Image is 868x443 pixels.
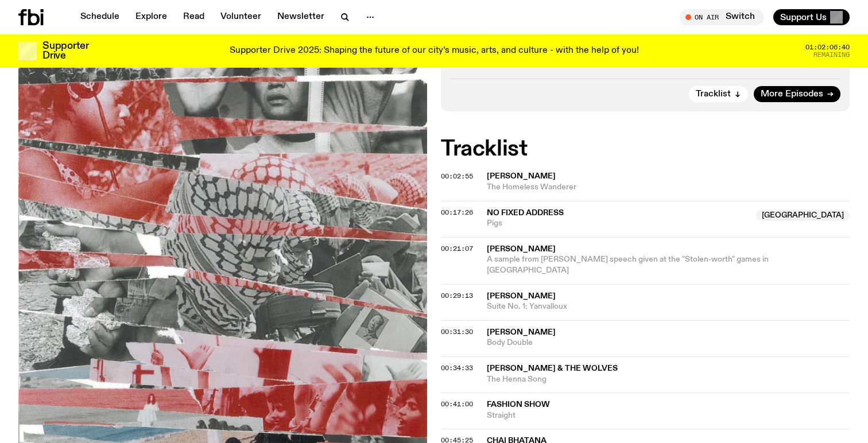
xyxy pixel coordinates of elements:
a: Schedule [73,9,126,25]
span: 00:02:55 [441,172,473,181]
span: No Fixed Address [487,209,564,217]
button: On AirSwitch [680,9,764,25]
span: More Episodes [761,90,823,99]
span: Body Double [487,337,850,348]
h3: Supporter Drive [42,41,88,61]
p: Supporter Drive 2025: Shaping the future of our city’s music, arts, and culture - with the help o... [230,46,639,56]
span: 00:17:26 [441,208,473,217]
span: The Homeless Wanderer [487,182,850,193]
button: 00:34:33 [441,365,473,371]
span: [GEOGRAPHIC_DATA] [756,209,850,221]
span: 00:21:07 [441,244,473,253]
span: Tracklist [696,90,731,99]
button: 00:31:30 [441,329,473,335]
h2: Tracklist [441,139,850,160]
button: Tracklist [689,86,748,102]
span: A sample from [PERSON_NAME] speech given at the "Stolen-worth" games in [GEOGRAPHIC_DATA] [487,255,769,274]
button: 00:29:13 [441,293,473,299]
span: 00:29:13 [441,291,473,300]
span: [PERSON_NAME] [487,172,556,180]
span: [PERSON_NAME] & The Wolves [487,364,618,372]
span: [PERSON_NAME] [487,328,556,336]
span: 00:34:33 [441,363,473,372]
a: Read [176,9,211,25]
button: 00:41:00 [441,401,473,407]
span: 01:02:06:40 [805,44,850,50]
span: Straight [487,410,850,421]
span: Support Us [780,12,827,22]
span: 00:31:30 [441,327,473,336]
button: 00:02:55 [441,173,473,180]
span: [PERSON_NAME] [487,292,556,300]
span: The Henna Song [487,374,850,385]
span: Pigs [487,218,749,229]
span: Fashion Show [487,401,550,409]
span: Suite No. 1: Yanvalloux [487,301,850,312]
a: Volunteer [214,9,268,25]
span: [PERSON_NAME] [487,244,843,255]
span: Remaining [813,52,850,58]
button: 00:21:07 [441,246,473,252]
span: 00:41:00 [441,399,473,409]
a: Newsletter [270,9,331,25]
a: Explore [129,9,174,25]
button: 00:17:26 [441,209,473,216]
button: Support Us [773,9,850,25]
a: More Episodes [754,86,840,102]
